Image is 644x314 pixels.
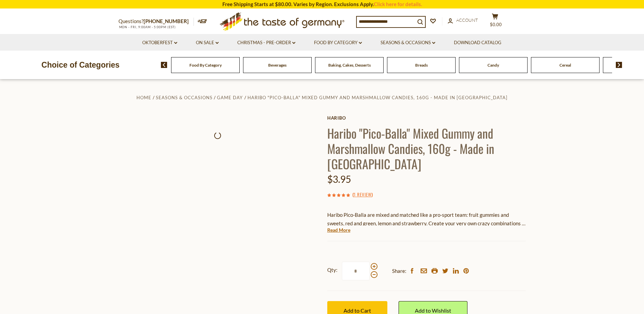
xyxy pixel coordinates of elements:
p: Questions? [118,17,194,26]
a: Food By Category [189,63,222,68]
img: previous arrow [161,62,167,68]
a: Click here for details. [374,1,422,7]
a: 1 Review [354,191,371,198]
a: On Sale [196,39,219,47]
a: Candy [487,63,499,68]
a: Game Day [217,95,243,100]
span: MON - FRI, 9:00AM - 5:00PM (EST) [118,25,176,29]
a: Read More [327,227,350,233]
a: Seasons & Occasions [381,39,435,47]
a: Baking, Cakes, Desserts [328,63,371,68]
span: $0.00 [490,22,502,27]
span: Add to Cart [344,307,371,314]
a: Breads [415,63,428,68]
a: Food By Category [314,39,362,47]
span: $3.95 [327,173,351,185]
span: Share: [392,267,406,275]
img: next arrow [616,62,622,68]
a: Cereal [559,63,571,68]
a: Beverages [268,63,287,68]
a: Christmas - PRE-ORDER [237,39,295,47]
p: Haribo Pico-Balla are mixed and matched like a pro-sport team: fruit gummies and sweets, red and ... [327,211,526,228]
strong: Qty: [327,266,337,274]
a: Download Catalog [454,39,501,47]
a: Oktoberfest [142,39,177,47]
button: $0.00 [485,13,505,30]
a: Home [136,95,151,100]
a: Haribo "Pico-Balla" Mixed Gummy and Marshmallow Candies, 160g - Made in [GEOGRAPHIC_DATA] [247,95,508,100]
span: Account [456,17,478,23]
input: Qty: [342,262,370,280]
span: ( ) [352,191,373,198]
h1: Haribo "Pico-Balla" Mixed Gummy and Marshmallow Candies, 160g - Made in [GEOGRAPHIC_DATA] [327,125,526,171]
a: Account [448,17,478,24]
a: Haribo [327,115,526,121]
a: Seasons & Occasions [156,95,213,100]
a: [PHONE_NUMBER] [144,18,189,24]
